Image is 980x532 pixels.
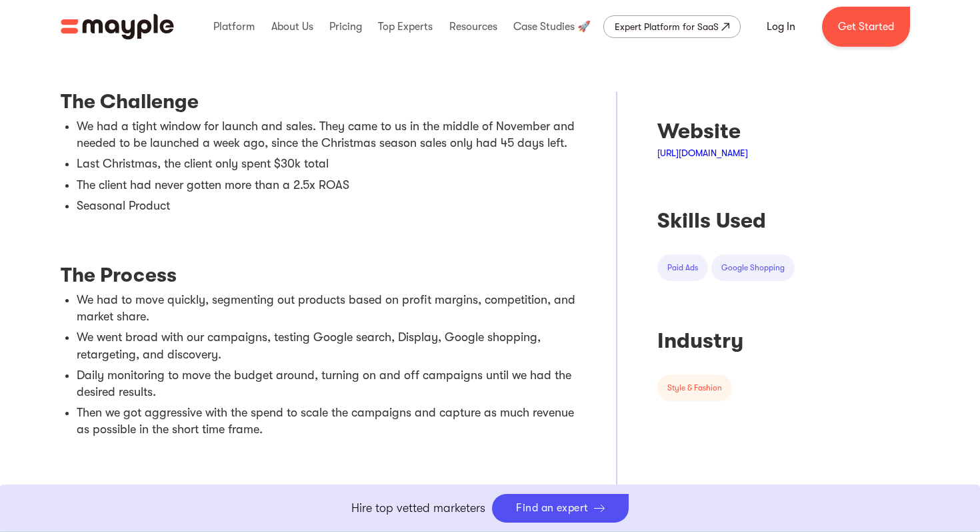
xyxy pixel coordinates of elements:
div: Website [657,118,795,145]
div: Top Experts [375,5,436,48]
a: Expert Platform for SaaS [603,15,741,38]
div: style & fashion [667,381,722,394]
div: Resources [446,5,501,48]
a: Get Started [822,7,910,47]
li: We went broad with our campaigns, testing Google search, Display, Google shopping, retargeting, a... [77,329,576,362]
div: paid ads [667,261,698,274]
li: We had a tight window for launch and sales. They came to us in the middle of November and needed ... [77,118,576,152]
li: Then we got aggressive with the spend to scale the campaigns and capture as much revenue as possi... [77,405,576,438]
div: Industry [657,328,795,354]
a: home [61,14,174,39]
h3: The Challenge [61,91,576,118]
li: Daily monitoring to move the budget around, turning on and off campaigns until we had the desired... [77,367,576,401]
a: Log In [751,11,811,43]
li: The client had never gotten more than a 2.5x ROAS [77,177,576,194]
img: Mayple logo [61,14,174,39]
h3: The Process [61,265,576,292]
li: Seasonal Product [77,198,576,214]
div: google shopping [721,261,785,274]
div: Pricing [326,5,365,48]
li: We had to move quickly, segmenting out products based on profit margins, competition, and market ... [77,292,576,325]
div: Platform [210,5,258,48]
a: [URL][DOMAIN_NAME] [657,148,748,158]
p: Hire top vetted marketers [351,499,485,517]
li: Last Christmas, the client only spent $30k total [77,156,576,172]
div: Skills Used [657,208,795,234]
div: Find an expert [516,502,589,515]
div: Expert Platform for SaaS [615,19,719,35]
div: About Us [268,5,317,48]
